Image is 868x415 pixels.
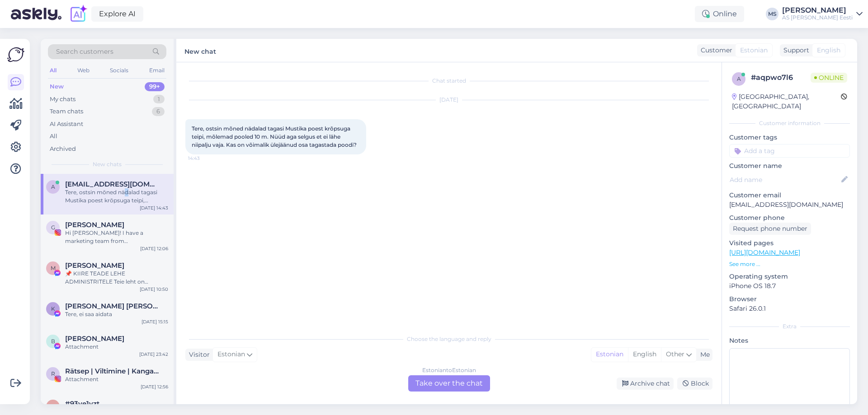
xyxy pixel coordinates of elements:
div: Chat started [185,77,712,85]
p: Visited pages [729,238,850,248]
span: R [51,370,55,377]
div: Take over the chat [408,375,490,392]
div: Archived [50,145,76,154]
span: M [51,265,56,271]
div: Socials [108,65,130,76]
p: Browser [729,294,850,304]
p: Customer tags [729,133,850,142]
input: Add a tag [729,144,850,158]
span: В [51,338,55,345]
div: 📌 KIIRE TEADE LEHE ADMINISTRITELE Teie leht on rikkunud Meta kogukonna juhiseid ja reklaamipoliit... [65,270,168,286]
span: Other [666,350,684,358]
div: [DATE] 14:43 [140,205,168,211]
div: Attachment [65,375,168,383]
span: Karl Eik Rebane [65,302,159,310]
div: Archive chat [617,378,674,390]
div: All [50,132,57,141]
p: Customer name [729,161,850,171]
span: K [51,305,55,312]
span: Martin Eggers [65,261,124,270]
div: Estonian [591,348,628,361]
a: [URL][DOMAIN_NAME] [729,248,800,256]
span: 9 [52,403,55,410]
div: Estonian to Estonian [422,366,476,374]
div: [DATE] 15:15 [142,318,168,325]
p: Safari 26.0.1 [729,304,850,313]
div: Hi [PERSON_NAME]! I have a marketing team from [GEOGRAPHIC_DATA] ready to help you. If you are in... [65,229,168,245]
div: Email [147,65,166,76]
span: annaliisa.tavinoff@gmail.com [65,180,159,188]
div: [DATE] 23:42 [139,351,168,358]
span: Tere, ostsin mõned nädalad tagasi Mustika poest krõpsuga teipi, mõlemad pooled 10 m. Nüüd aga sel... [192,125,357,148]
a: Explore AI [91,6,143,22]
div: Customer information [729,119,850,127]
span: English [817,46,840,55]
div: Choose the language and reply [185,335,712,343]
span: G [51,224,55,231]
div: New [50,82,64,91]
span: #93ye1vzt [65,400,99,408]
label: New chat [184,44,216,56]
div: Customer [697,46,732,55]
div: Support [780,46,809,55]
span: Gian Franco Serrudo [65,221,124,229]
img: Askly Logo [7,46,24,63]
span: Rätsep | Viltimine | Kangastelgedel kudumine [65,367,159,375]
p: See more ... [729,260,850,268]
p: Operating system [729,272,850,281]
div: Team chats [50,107,83,116]
p: Notes [729,336,850,345]
a: [PERSON_NAME]AS [PERSON_NAME] Eesti [782,7,863,21]
div: [PERSON_NAME] [782,7,853,14]
div: AI Assistant [50,120,83,129]
p: Customer email [729,191,850,200]
span: 14:43 [188,155,222,162]
div: Online [695,6,744,22]
p: [EMAIL_ADDRESS][DOMAIN_NAME] [729,200,850,210]
div: Me [697,350,710,359]
div: [DATE] 10:50 [140,286,168,293]
div: Extra [729,322,850,331]
div: Web [75,65,91,76]
div: AS [PERSON_NAME] Eesti [782,14,853,21]
span: a [737,75,741,82]
div: English [628,348,661,361]
img: explore-ai [69,5,88,23]
div: Visitor [185,350,210,359]
span: Estonian [740,46,768,55]
p: iPhone OS 18.7 [729,281,850,291]
div: [DATE] 12:06 [140,245,168,252]
div: 6 [152,107,165,116]
div: Attachment [65,343,168,351]
div: My chats [50,95,75,104]
div: [GEOGRAPHIC_DATA], [GEOGRAPHIC_DATA] [732,92,841,111]
div: 1 [153,95,165,104]
div: Request phone number [729,223,811,235]
p: Customer phone [729,213,850,223]
div: Tere, ostsin mõned nädalad tagasi Mustika poest krõpsuga teipi, mõlemad pooled 10 m. Nüüd aga sel... [65,188,168,205]
div: Tere, ei saa aidata [65,310,168,318]
span: New chats [93,160,122,168]
div: [DATE] 12:56 [141,383,168,390]
span: Estonian [217,350,245,359]
div: [DATE] [185,96,712,104]
span: Search customers [56,47,113,56]
div: All [48,65,58,76]
span: a [51,183,55,190]
div: # aqpwo7l6 [751,72,811,83]
div: 99+ [145,82,165,91]
div: Block [677,378,712,390]
input: Add name [730,175,840,185]
span: Виктор Стриков [65,335,124,343]
span: Online [811,73,847,83]
div: MS [766,8,778,20]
